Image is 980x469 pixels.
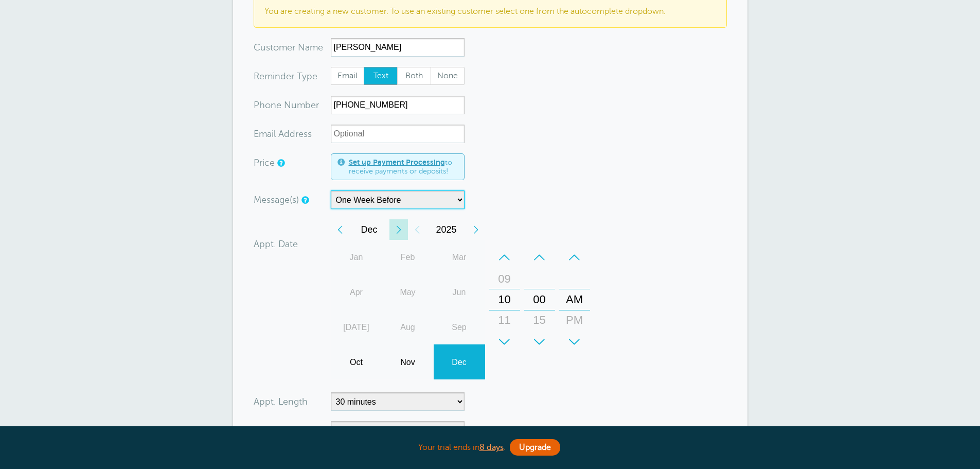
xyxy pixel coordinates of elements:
[331,310,382,345] div: July
[434,240,485,275] div: March
[527,310,552,331] div: 15
[254,100,271,110] span: Pho
[254,43,270,52] span: Cus
[349,158,445,166] a: Set up Payment Processing
[254,158,275,167] label: Price
[389,219,408,240] div: Next Month
[434,344,485,379] div: Dec
[382,344,434,379] div: Nov
[331,240,382,275] div: Jan
[434,275,485,310] div: Jun
[331,275,382,310] div: April
[364,67,397,85] span: Text
[254,129,272,138] span: Ema
[331,344,382,379] div: October
[331,275,382,310] div: Apr
[301,197,308,203] a: Simple templates and custom messages will use the reminder schedule set under Settings > Reminder...
[254,397,308,406] label: Appt. Length
[331,67,364,85] span: Email
[431,67,465,85] label: None
[271,100,297,110] span: ne Nu
[349,158,458,176] span: to receive payments or deposits!
[431,67,464,85] span: None
[254,239,298,249] label: Appt. Date
[408,219,426,240] div: Previous Year
[398,67,431,85] span: Both
[331,310,382,345] div: [DATE]
[492,310,517,331] div: 11
[562,310,587,331] div: PM
[434,310,485,345] div: September
[254,38,331,57] div: ame
[527,289,552,310] div: 00
[562,289,587,310] div: AM
[492,269,517,289] div: 09
[397,67,431,85] label: Both
[382,310,434,345] div: Aug
[331,219,349,240] div: Previous Month
[233,437,747,459] div: Your trial ends in .
[479,443,504,452] a: 8 days
[349,219,389,240] span: December
[467,219,485,240] div: Next Year
[382,275,434,310] div: May
[382,344,434,379] div: November
[510,439,560,456] a: Upgrade
[527,331,552,351] div: 30
[364,67,398,85] label: Text
[489,247,520,352] div: Hours
[382,240,434,275] div: February
[254,125,331,143] div: ress
[331,344,382,379] div: Oct
[492,289,517,310] div: 10
[277,160,283,166] a: An optional price for the appointment. If you set a price, you can include a payment link in your...
[426,219,467,240] span: 2025
[434,275,485,310] div: June
[272,129,295,138] span: il Add
[331,67,365,85] label: Email
[331,240,382,275] div: January
[331,125,465,143] input: Optional
[434,344,485,379] div: December
[264,7,716,16] p: You are creating a new customer. To use an existing customer select one from the autocomplete dro...
[254,195,299,204] label: Message(s)
[434,310,485,345] div: Sep
[270,43,305,52] span: tomer N
[254,72,317,81] label: Reminder Type
[434,240,485,275] div: Mar
[524,247,555,352] div: Minutes
[382,310,434,345] div: August
[382,240,434,275] div: Feb
[254,96,331,114] div: mber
